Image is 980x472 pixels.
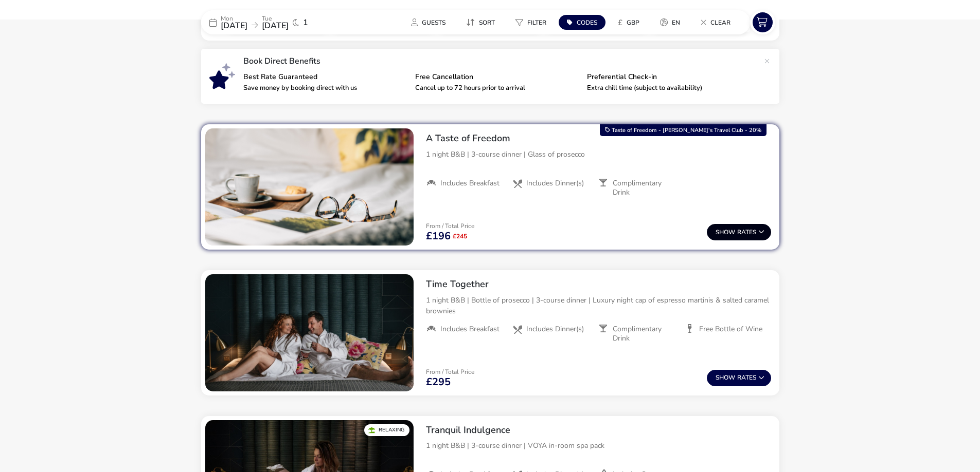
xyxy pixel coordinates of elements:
span: Filter [527,18,546,27]
button: Sort [458,15,503,30]
naf-pibe-menu-bar-item: Codes [559,15,610,30]
p: Preferential Check-in [587,73,751,81]
span: Taste of Freedom - [PERSON_NAME]'s Travel Club - 20% [612,126,761,134]
p: Tue [262,15,289,22]
span: £196 [426,231,451,241]
span: [DATE] [262,20,289,31]
span: Show [716,229,737,236]
p: From / Total Price [426,369,474,375]
span: [DATE] [221,20,247,31]
i: £ [618,17,622,28]
button: ShowRates [707,224,771,240]
span: Complimentary Drink [613,179,676,197]
span: Complimentary Drink [613,325,676,343]
button: Guests [403,15,454,30]
p: 1 night B&B | 3-course dinner | VOYA in-room spa pack [426,440,771,451]
p: From / Total Price [426,223,474,229]
p: 1 night B&B | Bottle of prosecco | 3-course dinner | Luxury night cap of espresso martinis & salt... [426,295,771,316]
span: £295 [426,377,451,387]
span: £245 [453,233,467,239]
span: en [672,18,680,27]
span: Clear [710,18,730,27]
div: Time Together1 night B&B | Bottle of prosecco | 3-course dinner | Luxury night cap of espresso ma... [418,270,779,351]
span: Free Bottle of Wine [699,325,762,334]
div: Relaxing [364,424,409,436]
span: Codes [577,18,597,27]
p: 1 night B&B | 3-course dinner | Glass of prosecco [426,149,771,160]
span: GBP [627,18,639,27]
span: Includes Dinner(s) [526,325,584,334]
naf-pibe-menu-bar-item: Sort [458,15,507,30]
span: Includes Dinner(s) [526,179,584,188]
p: Book Direct Benefits [243,57,759,65]
button: Clear [692,15,739,30]
naf-pibe-menu-bar-item: £GBP [610,15,652,30]
button: £GBP [610,15,648,30]
swiper-slide: 1 / 1 [205,274,414,391]
naf-pibe-menu-bar-item: en [652,15,692,30]
span: Guests [422,18,446,27]
h2: A Taste of Freedom [426,133,771,144]
p: Free Cancellation [415,73,579,81]
button: Codes [559,15,605,30]
span: 1 [303,18,308,27]
p: Extra chill time (subject to availability) [587,85,751,91]
p: Mon [221,15,247,22]
span: Includes Breakfast [440,179,500,188]
button: Filter [507,15,555,30]
button: en [652,15,688,30]
div: A Taste of Freedom1 night B&B | 3-course dinner | Glass of proseccoIncludes BreakfastIncludes Din... [418,124,779,205]
p: Best Rate Guaranteed [243,73,407,81]
p: Cancel up to 72 hours prior to arrival [415,85,579,91]
naf-pibe-menu-bar-item: Guests [403,15,458,30]
naf-pibe-menu-bar-item: Filter [507,15,559,30]
div: Mon[DATE]Tue[DATE]1 [201,10,355,34]
naf-pibe-menu-bar-item: Clear [692,15,743,30]
swiper-slide: 1 / 1 [205,128,414,246]
span: Show [716,374,737,381]
p: Save money by booking direct with us [243,85,407,91]
h2: Tranquil Indulgence [426,424,771,436]
h2: Time Together [426,278,771,290]
span: Includes Breakfast [440,325,500,334]
span: Sort [479,18,495,27]
button: ShowRates [707,370,771,386]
